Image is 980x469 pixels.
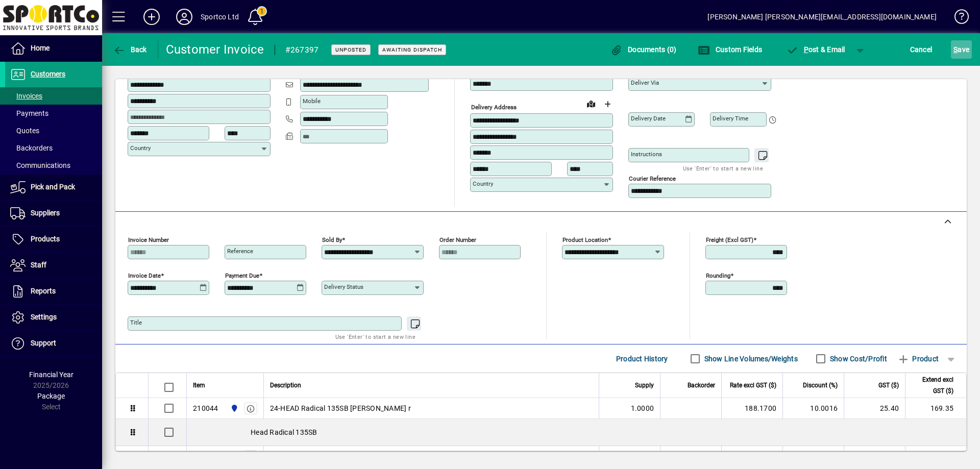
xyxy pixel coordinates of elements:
[947,2,967,35] a: Knowledge Base
[324,283,363,290] mat-label: Delivery status
[786,45,845,54] span: ost & Email
[897,351,939,367] span: Product
[713,115,748,122] mat-label: Delivery time
[951,40,972,59] button: Save
[892,350,944,368] button: Product
[335,46,366,53] span: Unposted
[5,253,102,278] a: Staff
[473,180,493,187] mat-label: Country
[599,96,616,112] button: Choose address
[227,248,253,255] mat-label: Reference
[113,45,147,54] span: Back
[953,45,958,54] span: S
[908,40,935,59] button: Cancel
[135,8,168,26] button: Add
[803,380,838,391] span: Discount (%)
[225,272,259,279] mat-label: Payment due
[610,45,677,54] span: Documents (0)
[706,236,753,243] mat-label: Freight (excl GST)
[10,144,53,152] span: Backorders
[698,45,762,54] span: Custom Fields
[5,201,102,226] a: Suppliers
[270,403,411,413] span: 24-HEAD Radical 135SB [PERSON_NAME] r
[5,36,102,61] a: Home
[695,40,765,59] button: Custom Fields
[688,380,715,391] span: Backorder
[707,9,937,25] div: [PERSON_NAME] [PERSON_NAME][EMAIL_ADDRESS][DOMAIN_NAME]
[5,331,102,356] a: Support
[702,354,798,364] label: Show Line Volumes/Weights
[910,41,933,58] span: Cancel
[5,157,102,174] a: Communications
[5,139,102,157] a: Backorders
[912,374,953,397] span: Extend excl GST ($)
[683,162,763,174] mat-hint: Use 'Enter' to start a new line
[31,183,75,191] span: Pick and Pack
[804,45,808,54] span: P
[5,105,102,122] a: Payments
[102,40,158,59] app-page-header-button: Back
[562,236,608,243] mat-label: Product location
[878,380,899,391] span: GST ($)
[130,144,151,152] mat-label: Country
[5,305,102,330] a: Settings
[828,354,887,364] label: Show Cost/Profit
[322,236,342,243] mat-label: Sold by
[706,272,730,279] mat-label: Rounding
[616,351,668,367] span: Product History
[5,175,102,200] a: Pick and Pack
[5,227,102,252] a: Products
[335,331,415,342] mat-hint: Use 'Enter' to start a new line
[844,446,905,467] td: 1.58
[193,403,218,413] div: 210044
[128,236,169,243] mat-label: Invoice number
[439,236,476,243] mat-label: Order number
[631,151,662,158] mat-label: Instructions
[631,403,654,413] span: 1.0000
[905,398,966,419] td: 169.35
[10,127,39,135] span: Quotes
[110,40,150,59] button: Back
[953,41,969,58] span: ave
[782,446,844,467] td: 0.0000
[608,40,679,59] button: Documents (0)
[201,9,239,25] div: Sportco Ltd
[31,44,50,52] span: Home
[10,92,42,100] span: Invoices
[631,79,659,86] mat-label: Deliver via
[29,371,73,379] span: Financial Year
[631,115,666,122] mat-label: Delivery date
[31,313,57,321] span: Settings
[228,403,239,414] span: Sportco Ltd Warehouse
[31,261,46,269] span: Staff
[583,95,599,112] a: View on map
[303,97,321,105] mat-label: Mobile
[130,319,142,326] mat-label: Title
[728,403,776,413] div: 188.1700
[10,109,48,117] span: Payments
[10,161,70,169] span: Communications
[31,70,65,78] span: Customers
[5,279,102,304] a: Reports
[31,235,60,243] span: Products
[730,380,776,391] span: Rate excl GST ($)
[905,446,966,467] td: 10.50
[37,392,65,400] span: Package
[285,42,319,58] div: #267397
[270,380,301,391] span: Description
[612,350,672,368] button: Product History
[168,8,201,26] button: Profile
[5,87,102,105] a: Invoices
[31,209,60,217] span: Suppliers
[5,122,102,139] a: Quotes
[166,41,264,58] div: Customer Invoice
[635,380,654,391] span: Supply
[193,380,205,391] span: Item
[844,398,905,419] td: 25.40
[187,419,966,446] div: Head Radical 135SB
[629,175,676,182] mat-label: Courier Reference
[382,46,442,53] span: Awaiting Dispatch
[128,272,161,279] mat-label: Invoice date
[782,398,844,419] td: 10.0016
[31,287,56,295] span: Reports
